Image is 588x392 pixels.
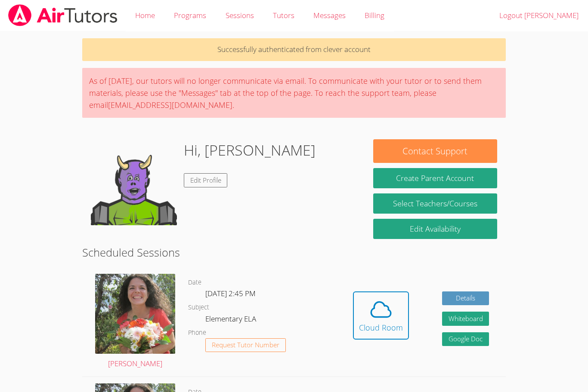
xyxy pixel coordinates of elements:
span: Request Tutor Number [212,342,279,348]
a: Edit Profile [184,173,228,187]
h2: Scheduled Sessions [82,244,506,260]
span: [DATE] 2:45 PM [205,288,256,298]
button: Whiteboard [442,312,489,326]
a: Google Doc [442,332,489,346]
a: [PERSON_NAME] [95,274,175,370]
button: Create Parent Account [373,168,497,188]
a: Select Teachers/Courses [373,193,497,214]
dt: Phone [188,328,206,338]
img: default.png [91,139,177,225]
dt: Subject [188,302,209,313]
a: Details [442,291,489,306]
a: Edit Availability [373,219,497,239]
h1: Hi, [PERSON_NAME] [184,139,316,161]
button: Contact Support [373,139,497,163]
span: Messages [313,10,346,20]
div: Cloud Room [359,322,403,334]
img: airtutors_banner-c4298cdbf04f3fff15de1276eac7730deb9818008684d7c2e4769d2f7ddbe033.png [7,4,118,26]
img: avatar.png [95,274,175,354]
div: As of [DATE], our tutors will no longer communicate via email. To communicate with your tutor or ... [82,68,506,118]
p: Successfully authenticated from clever account [82,38,506,61]
button: Request Tutor Number [205,338,286,352]
dt: Date [188,277,201,288]
button: Cloud Room [353,291,409,340]
dd: Elementary ELA [205,313,258,328]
